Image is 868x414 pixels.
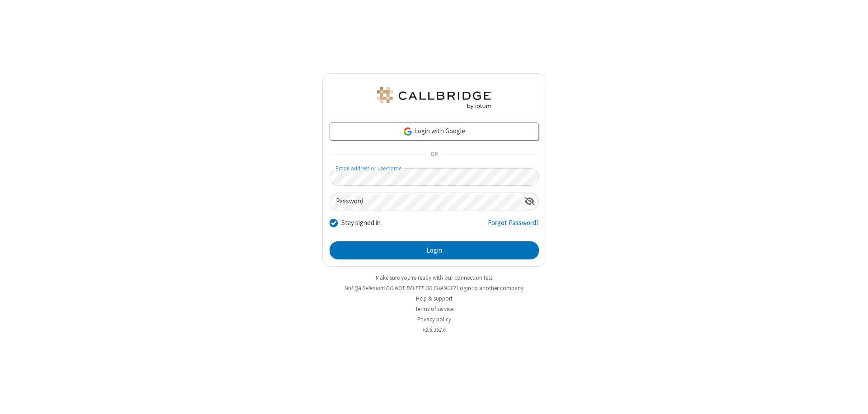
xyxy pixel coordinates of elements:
a: Help & support [416,295,453,302]
a: Privacy policy [417,315,451,323]
label: Stay signed in [341,218,381,228]
a: Make sure you're ready with our connection test [376,274,492,282]
button: Login to another company [457,284,524,292]
li: v2.6.352.6 [322,325,546,334]
div: Show password [521,193,538,210]
img: QA Selenium DO NOT DELETE OR CHANGE [375,87,493,109]
a: Forgot Password? [488,218,539,235]
a: Login with Google [330,122,539,141]
li: Not QA Selenium DO NOT DELETE OR CHANGE? [322,284,546,292]
span: OR [427,148,441,161]
input: Password [330,193,521,211]
img: google-icon.png [403,127,413,136]
a: Terms of service [415,305,453,313]
input: Email address or username [330,168,539,186]
button: Login [330,241,539,259]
